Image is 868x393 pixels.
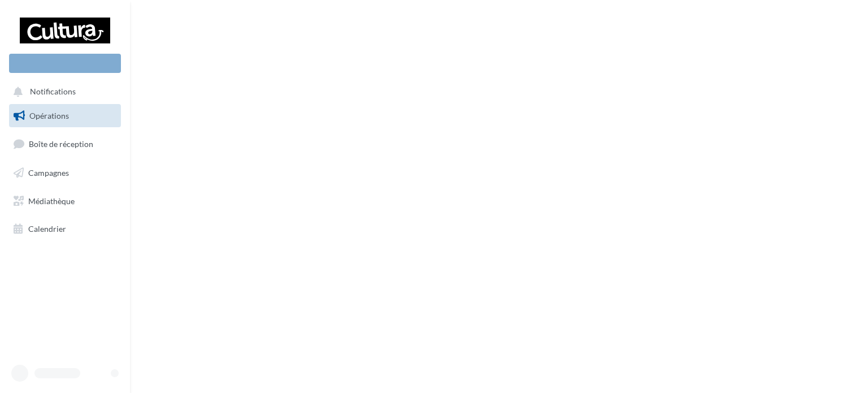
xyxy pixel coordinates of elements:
span: Opérations [29,111,69,120]
span: Notifications [30,87,76,97]
a: Opérations [7,104,123,128]
a: Médiathèque [7,189,123,213]
span: Campagnes [28,168,69,178]
a: Boîte de réception [7,132,123,156]
a: Calendrier [7,217,123,241]
span: Médiathèque [28,196,75,205]
div: Nouvelle campagne [9,54,121,73]
span: Boîte de réception [29,139,93,149]
a: Campagnes [7,161,123,185]
span: Calendrier [28,224,66,234]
